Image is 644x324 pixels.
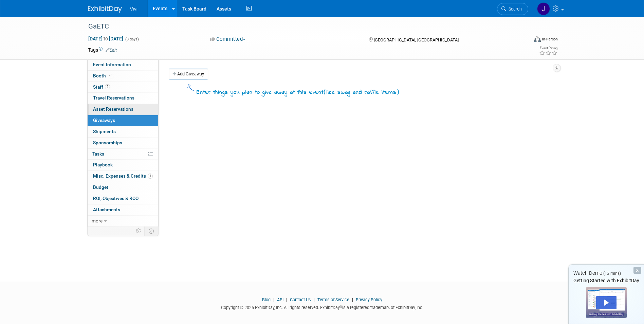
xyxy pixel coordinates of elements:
span: Attachments [93,207,120,212]
a: Add Giveaway [169,69,208,79]
a: Asset Reservations [88,104,158,115]
span: Search [506,6,522,12]
td: Personalize Event Tab Strip [133,227,145,235]
span: Asset Reservations [93,106,133,112]
a: Budget [88,182,158,193]
span: 2 [105,84,110,89]
a: Sponsorships [88,138,158,148]
a: Booth [88,71,158,82]
a: Search [497,3,528,15]
span: Event Information [93,62,131,67]
a: Shipments [88,126,158,137]
span: ROI, Objectives & ROO [93,196,139,201]
a: Contact Us [290,297,311,302]
span: [DATE] [DATE] [88,36,124,42]
span: Tasks [92,151,104,157]
div: Enter things you plan to give away at this event like swag and raffle items [197,88,400,97]
a: API [277,297,283,302]
a: Staff2 [88,82,158,93]
a: ROI, Objectives & ROO [88,193,158,204]
img: ExhibitDay [88,6,122,13]
div: Play [596,296,617,309]
a: Playbook [88,160,158,170]
div: GaETC [86,20,518,33]
a: Tasks [88,149,158,160]
a: Edit [106,48,117,53]
span: | [284,297,289,302]
div: Dismiss [633,267,641,274]
span: Budget [93,184,108,190]
i: Booth reservation complete [109,74,112,77]
a: Giveaways [88,115,158,126]
a: Event Information [88,59,158,70]
a: Attachments [88,204,158,215]
div: Getting Started with ExhibitDay [569,277,644,284]
span: more [92,218,103,223]
a: Terms of Service [317,297,349,302]
span: Vivi [130,6,137,12]
span: 1 [148,174,153,179]
span: Booth [93,73,114,78]
img: Format-Inperson.png [534,36,541,42]
span: Giveaways [93,118,115,123]
span: Misc. Expenses & Credits [93,173,153,179]
div: In-Person [542,37,558,42]
span: Shipments [93,129,116,134]
span: Staff [93,84,110,90]
span: Travel Reservations [93,95,134,101]
span: (13 mins) [603,271,621,276]
span: to [103,36,109,41]
td: Tags [88,47,117,53]
sup: ® [340,305,342,308]
span: | [272,297,276,302]
span: ( [324,88,327,95]
a: more [88,216,158,227]
span: | [312,297,316,302]
span: | [350,297,355,302]
button: Committed [208,36,248,43]
span: Sponsorships [93,140,122,145]
div: Watch Demo [569,270,644,277]
td: Toggle Event Tabs [144,227,158,235]
a: Privacy Policy [356,297,382,302]
span: [GEOGRAPHIC_DATA], [GEOGRAPHIC_DATA] [374,37,459,42]
span: ) [397,88,400,95]
span: (3 days) [125,37,139,41]
span: Playbook [93,162,113,167]
img: John Farley [537,2,550,15]
a: Misc. Expenses & Credits1 [88,171,158,182]
div: Event Format [488,35,558,46]
a: Travel Reservations [88,93,158,104]
a: Blog [262,297,271,302]
div: Event Rating [539,47,557,50]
